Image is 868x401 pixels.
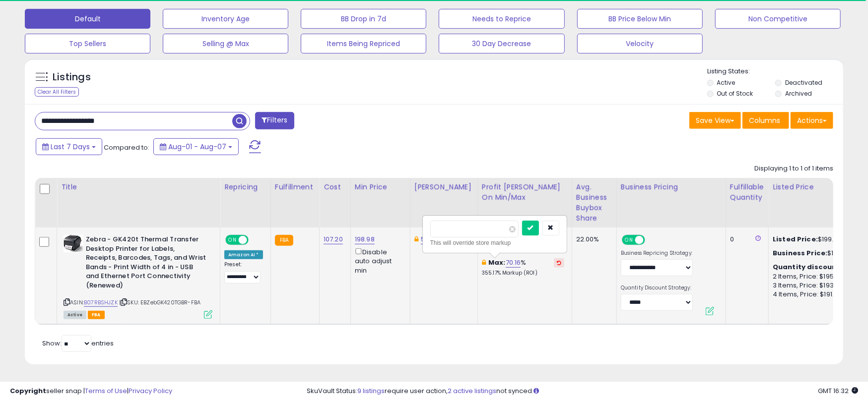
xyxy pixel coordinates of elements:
[773,248,827,258] b: Business Price:
[42,339,114,348] span: Show: entries
[324,182,346,192] div: Cost
[773,263,855,272] div: :
[717,89,753,98] label: Out of Stock
[129,386,172,396] a: Privacy Policy
[482,182,568,203] div: Profit [PERSON_NAME] on Min/Max
[53,70,91,84] h5: Listings
[163,34,288,54] button: Selling @ Max
[10,387,172,396] div: seller snap | |
[773,290,855,299] div: 4 Items, Price: $191.69
[357,386,385,396] a: 9 listings
[742,112,789,129] button: Columns
[477,178,572,228] th: The percentage added to the cost of goods (COGS) that forms the calculator for Min & Max prices.
[301,9,426,29] button: BB Drop in 7d
[577,34,703,54] button: Velocity
[301,34,426,54] button: Items Being Repriced
[61,182,216,192] div: Title
[785,89,812,98] label: Archived
[773,249,855,258] div: $198.97
[86,235,206,292] b: Zebra - GK420t Thermal Transfer Desktop Printer for Labels, Receipts, Barcodes, Tags, and Wrist B...
[621,285,693,291] label: Quantity Discount Strategy:
[307,387,858,396] div: SkuVault Status: require user action, not synced.
[226,236,239,244] span: ON
[730,235,761,244] div: 0
[421,234,443,244] a: 542.68
[36,138,102,155] button: Last 7 Days
[717,78,735,87] label: Active
[355,246,402,275] div: Disable auto adjust min
[785,78,822,87] label: Deactivated
[818,386,858,396] span: 2025-08-15 16:32 GMT
[255,112,294,129] button: Filters
[773,262,844,272] b: Quantity discounts
[25,34,150,54] button: Top Sellers
[749,115,780,125] span: Columns
[275,182,315,192] div: Fulfillment
[25,9,150,29] button: Default
[224,182,267,192] div: Repricing
[644,236,660,244] span: OFF
[119,298,200,306] span: | SKU: EBZebGK420TGBR-FBA
[623,236,635,244] span: ON
[482,270,564,277] p: 355.17% Markup (ROI)
[64,235,212,318] div: ASIN:
[168,142,226,152] span: Aug-01 - Aug-07
[621,182,722,192] div: Business Pricing
[482,258,564,277] div: %
[577,9,703,29] button: BB Price Below Min
[707,67,843,76] p: Listing States:
[224,250,263,259] div: Amazon AI *
[439,34,564,54] button: 30 Day Decrease
[773,234,818,244] b: Listed Price:
[247,236,263,244] span: OFF
[153,138,239,155] button: Aug-01 - Aug-07
[689,112,741,129] button: Save View
[85,386,127,396] a: Terms of Use
[488,258,506,267] b: Max:
[576,182,612,224] div: Avg. Business Buybox Share
[88,311,105,319] span: FBA
[576,235,609,244] div: 22.00%
[773,272,855,281] div: 2 Items, Price: $195.68
[163,9,288,29] button: Inventory Age
[51,142,90,152] span: Last 7 Days
[439,9,564,29] button: Needs to Reprice
[64,235,83,252] img: 41m-uw67NML._SL40_.jpg
[10,386,46,396] strong: Copyright
[64,311,86,319] span: All listings currently available for purchase on Amazon
[773,235,855,244] div: $199.67
[448,386,496,396] a: 2 active listings
[773,182,859,192] div: Listed Price
[773,281,855,290] div: 3 Items, Price: $193.68
[715,9,841,29] button: Non Competitive
[84,298,118,307] a: B07RBSHJZK
[35,87,79,97] div: Clear All Filters
[224,261,263,284] div: Preset:
[754,164,833,173] div: Displaying 1 to 1 of 1 items
[430,238,559,248] div: This will override store markup
[355,234,375,244] a: 198.98
[414,182,473,192] div: [PERSON_NAME]
[355,182,406,192] div: Min Price
[275,235,293,246] small: FBA
[730,182,764,203] div: Fulfillable Quantity
[791,112,833,129] button: Actions
[621,250,693,257] label: Business Repricing Strategy:
[506,258,521,268] a: 70.16
[324,234,343,244] a: 107.20
[104,143,149,152] span: Compared to:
